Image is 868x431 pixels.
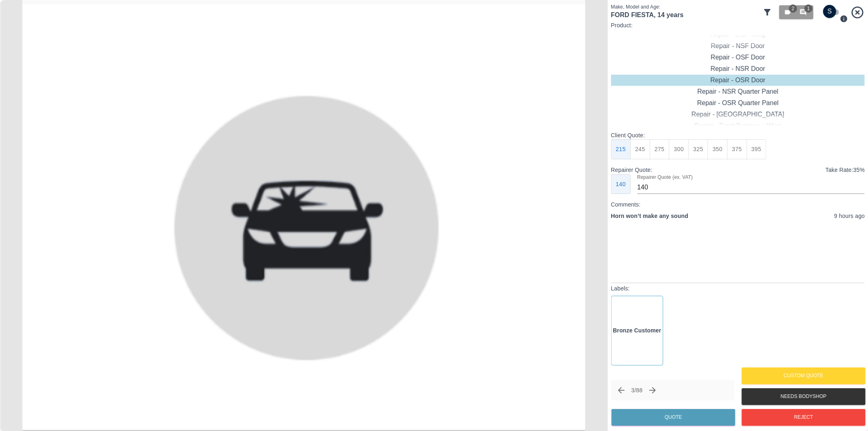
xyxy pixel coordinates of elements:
[646,383,660,397] button: Next claim
[611,29,865,40] div: Repair - OSF Wing
[669,139,689,159] button: 300
[611,120,865,132] div: Repair - Front Bumper + Wing
[630,139,650,159] button: 245
[741,409,865,426] button: Reject
[611,139,631,159] button: 215
[688,139,708,159] button: 325
[611,97,865,109] div: Repair - OSR Quarter Panel
[741,388,865,405] button: Needs Bodyshop
[613,326,661,335] p: Bronze Customer
[805,4,813,13] span: 1
[631,386,643,394] p: 3 / 88
[649,139,669,159] button: 275
[614,383,628,397] span: Previous claim (← or ↑)
[611,166,652,174] p: Repairer Quote:
[789,4,797,13] span: 2
[646,383,660,397] span: Next/Skip claim (→ or ↓)
[840,15,848,23] svg: Press Q to switch
[611,131,865,139] p: Client Quote:
[637,174,693,180] label: Repairer Quote (ex. VAT)
[611,200,865,209] p: Comments:
[611,284,865,292] p: Labels:
[611,11,759,19] h1: FORD FIESTA , 14 years
[611,75,865,86] div: Repair - OSR Door
[611,212,688,220] p: Horn won’t make any sound
[611,174,631,194] button: 140
[611,40,865,52] div: Repair - NSF Door
[611,21,865,29] p: Product:
[727,139,747,159] button: 375
[611,109,865,120] div: Repair - [GEOGRAPHIC_DATA]
[611,409,735,426] button: Quote
[611,52,865,63] div: Repair - OSF Door
[825,166,865,174] p: Take Rate: 35 %
[741,367,865,384] button: Custom Quote
[611,3,759,11] p: Make, Model and Age:
[614,383,628,397] button: Previous claim
[834,212,865,220] p: 9 hours ago
[611,63,865,75] div: Repair - NSR Door
[708,139,728,159] button: 350
[746,139,766,159] button: 395
[779,5,813,19] button: 21
[611,86,865,97] div: Repair - NSR Quarter Panel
